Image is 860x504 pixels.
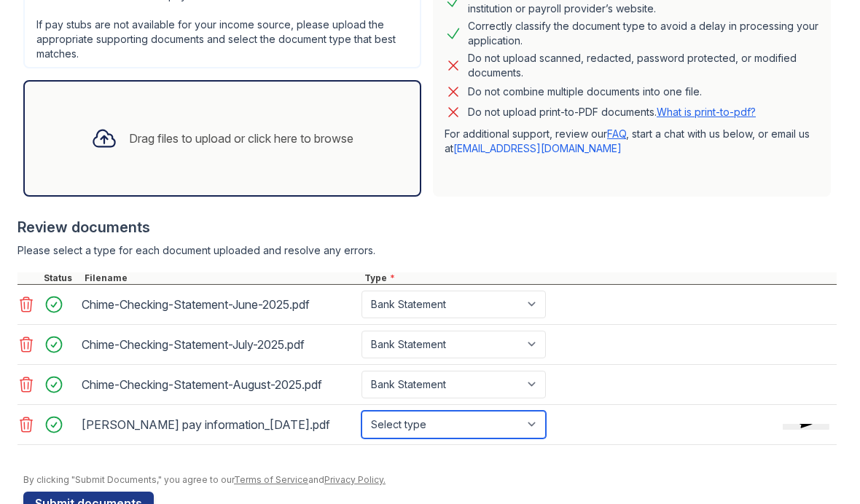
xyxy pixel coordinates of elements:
[453,142,622,154] a: [EMAIL_ADDRESS][DOMAIN_NAME]
[777,424,848,492] iframe: chat widget
[607,127,626,140] a: FAQ
[361,272,837,284] div: Type
[82,293,356,316] div: Chime-Checking-Statement-June-2025.pdf
[17,217,837,237] div: Review documents
[82,413,356,436] div: [PERSON_NAME] pay information_[DATE].pdf
[468,51,819,80] div: Do not upload scanned, redacted, password protected, or modified documents.
[82,272,361,284] div: Filename
[82,333,356,356] div: Chime-Checking-Statement-July-2025.pdf
[468,105,756,119] p: Do not upload print-to-PDF documents.
[82,373,356,396] div: Chime-Checking-Statement-August-2025.pdf
[41,272,82,284] div: Status
[17,243,837,258] div: Please select a type for each document uploaded and resolve any errors.
[234,474,308,485] a: Terms of Service
[23,474,837,486] div: By clicking "Submit Documents," you agree to our and
[129,130,353,147] div: Drag files to upload or click here to browse
[657,106,756,118] a: What is print-to-pdf?
[468,19,819,48] div: Correctly classify the document type to avoid a delay in processing your application.
[324,474,386,485] a: Privacy Policy.
[445,127,819,156] p: For additional support, review our , start a chat with us below, or email us at
[468,83,702,101] div: Do not combine multiple documents into one file.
